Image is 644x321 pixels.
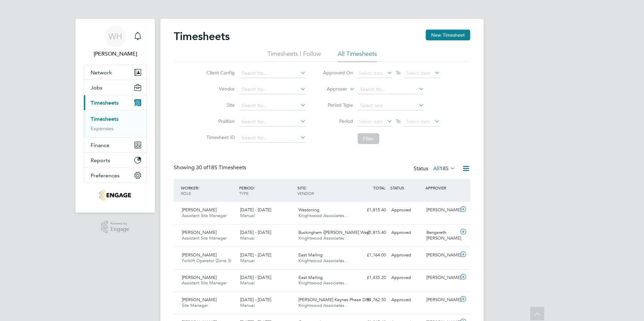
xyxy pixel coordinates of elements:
label: Approved On [323,70,353,76]
span: Buckingham ([PERSON_NAME] Way) [298,229,370,235]
span: East Malling [298,252,323,258]
span: / [198,185,199,190]
label: Position [204,118,235,124]
span: Network [91,69,112,76]
span: Westoning [298,207,319,213]
span: Manual [240,280,255,286]
div: WORKER [179,182,237,199]
span: Manual [240,302,255,308]
div: [PERSON_NAME] [424,250,459,261]
span: Jobs [91,84,102,91]
span: Site Manager [182,302,208,308]
span: 185 Timesheets [196,164,246,171]
button: Filter [358,133,379,144]
input: Search for... [239,133,306,143]
nav: Main navigation [75,19,155,213]
span: Select date [359,70,383,76]
span: [DATE] - [DATE] [240,275,271,280]
h2: Timesheets [174,30,230,43]
span: [PERSON_NAME] Keynes Phase DP6 [298,297,371,302]
a: Expenses [91,125,114,132]
div: Timesheets [84,110,147,137]
span: TOTAL [373,185,385,190]
span: Powered by [110,221,129,226]
span: TYPE [239,190,249,196]
button: Preferences [84,168,147,183]
li: Timesheets I Follow [267,50,321,62]
button: Reports [84,153,147,168]
span: WH [108,32,122,41]
span: [PERSON_NAME] [182,275,217,280]
span: Knightwood Associates… [298,302,349,308]
span: To [394,68,402,77]
div: [PERSON_NAME] [424,294,459,306]
span: Manual [240,213,255,218]
span: 30 of [196,164,208,171]
button: Network [84,65,147,80]
input: Search for... [239,69,306,78]
span: [PERSON_NAME] [182,297,217,302]
div: Approved [389,294,424,306]
span: Assistant Site Manager [182,235,227,241]
div: £1,815.40 [354,227,389,238]
a: Powered byEngage [101,221,130,234]
span: [DATE] - [DATE] [240,207,271,213]
button: Finance [84,138,147,152]
span: Timesheets [91,100,119,106]
span: ROLE [181,190,191,196]
div: SITE [296,182,354,199]
label: Timesheet ID [204,134,235,140]
span: Will Hiles [84,50,147,58]
span: [DATE] - [DATE] [240,252,271,258]
input: Search for... [358,85,424,94]
span: Select date [406,70,430,76]
input: Search for... [239,117,306,127]
div: £1,435.20 [354,272,389,283]
li: All Timesheets [338,50,377,62]
span: 185 [440,165,449,172]
span: [DATE] - [DATE] [240,297,271,302]
span: / [254,185,255,190]
div: [PERSON_NAME] [424,272,459,283]
span: Assistant Site Manager [182,280,227,286]
label: Vendor [204,86,235,92]
div: £1,815.40 [354,205,389,216]
span: [PERSON_NAME] [182,229,217,235]
span: Knightwood Associates… [298,235,349,241]
input: Search for... [239,101,306,110]
span: Finance [91,142,109,148]
span: Assistant Site Manager [182,213,227,218]
div: Approved [389,227,424,238]
span: [DATE] - [DATE] [240,229,271,235]
div: £1,164.00 [354,250,389,261]
span: Reports [91,157,110,164]
div: Bengareth [PERSON_NAME] [424,227,459,244]
span: East Malling [298,275,323,280]
button: New Timesheet [426,30,470,40]
label: Client Config [204,70,235,76]
label: Period Type [323,102,353,108]
div: PERIOD [237,182,296,199]
span: Forklift Operator (Zone 3) [182,258,231,263]
div: Approved [389,250,424,261]
div: Showing [174,164,248,171]
button: Jobs [84,80,147,95]
label: Site [204,102,235,108]
span: Knightwood Associates… [298,280,349,286]
span: Engage [110,226,129,232]
a: Go to home page [84,190,147,201]
span: [PERSON_NAME] [182,252,217,258]
div: Approved [389,205,424,216]
div: STATUS [389,182,424,194]
label: All [433,165,455,172]
input: Select one [358,101,424,110]
a: Timesheets [91,116,119,122]
div: Status [414,164,457,174]
span: VENDOR [297,190,314,196]
span: Knightwood Associates… [298,213,349,218]
img: knightwood-logo-retina.png [99,190,131,201]
span: Select date [359,118,383,124]
div: [PERSON_NAME] [424,205,459,216]
span: To [394,117,402,126]
span: Manual [240,258,255,263]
